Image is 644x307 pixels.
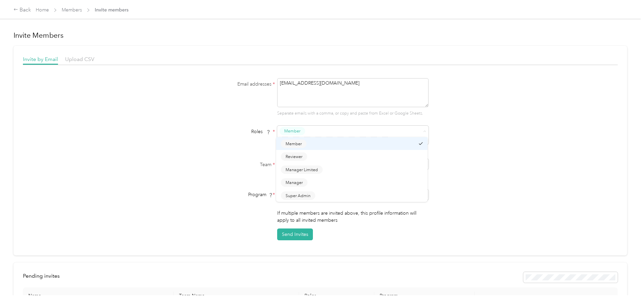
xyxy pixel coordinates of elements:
[191,81,275,88] label: Email addresses
[191,191,275,198] div: Program
[65,56,94,62] span: Upload CSV
[95,6,128,13] span: Invite members
[13,6,31,14] div: Back
[277,210,429,224] p: If multiple members are invited above, this profile information will apply to all invited members
[284,128,300,134] span: Member
[280,127,305,135] button: Member
[62,7,82,13] a: Members
[23,287,174,304] th: Name
[286,180,303,186] span: Manager
[281,178,308,187] button: Manager
[23,272,64,283] div: left-menu
[299,287,374,304] th: Roles
[286,166,318,173] span: Manager Limited
[286,192,311,198] span: Super Admin
[286,141,302,147] span: Member
[249,126,273,137] span: Roles
[277,111,429,117] p: Separate emails with a comma, or copy and paste from Excel or Google Sheets.
[36,7,49,13] a: Home
[23,272,618,283] div: info-bar
[23,273,60,279] span: Pending invites
[174,287,299,304] th: Team Name
[286,154,302,160] span: Reviewer
[281,152,307,161] button: Reviewer
[191,161,275,168] label: Team
[23,56,58,62] span: Invite by Email
[281,165,323,174] button: Manager Limited
[523,272,618,283] div: Resend all invitations
[374,287,475,304] th: Program
[13,31,627,40] h1: Invite Members
[281,140,306,148] button: Member
[281,191,315,200] button: Super Admin
[606,269,644,307] iframe: Everlance-gr Chat Button Frame
[277,78,429,107] textarea: [EMAIL_ADDRESS][DOMAIN_NAME]
[277,228,313,240] button: Send Invites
